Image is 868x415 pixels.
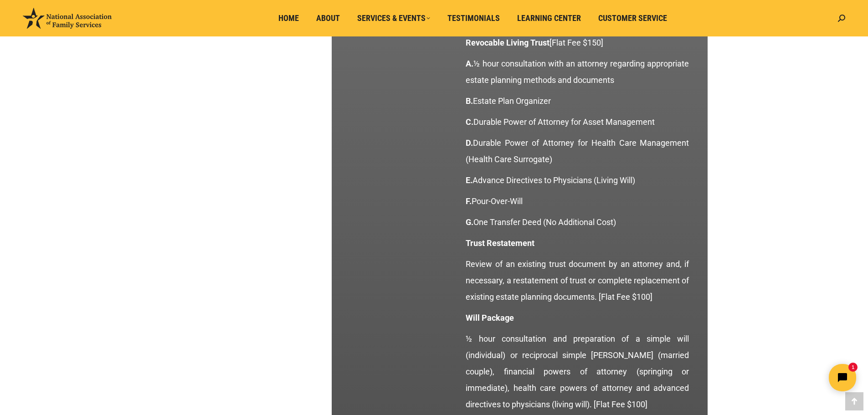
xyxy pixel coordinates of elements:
[511,10,587,27] a: Learning Center
[447,13,500,23] span: Testimonials
[23,8,112,29] img: National Association of Family Services
[466,56,689,88] p: ½ hour consultation with an attorney regarding appropriate estate planning methods and documents
[466,96,473,106] strong: B.
[316,13,340,23] span: About
[441,10,506,27] a: Testimonials
[466,196,472,206] strong: F.
[466,93,689,109] p: Estate Plan Organizer
[466,135,689,168] p: Durable Power of Attorney for Health Care Management (Health Care Surrogate)
[466,313,514,323] strong: Will Package
[598,13,667,23] span: Customer Service
[466,256,689,305] p: Review of an existing trust document by an attorney and, if necessary, a restatement of trust or ...
[466,172,689,189] p: Advance Directives to Physicians (Living Will)
[466,331,689,413] p: ½ hour consultation and preparation of a simple will (individual) or reciprocal simple [PERSON_NA...
[517,13,581,23] span: Learning Center
[466,217,473,227] strong: G.
[466,138,473,148] strong: D.
[466,175,473,185] strong: E.
[466,114,689,130] p: Durable Power of Attorney for Asset Management
[466,117,473,127] strong: C.
[466,193,689,210] p: Pour-Over-Will
[466,38,550,47] strong: Revocable Living Trust
[592,10,673,27] a: Customer Service
[466,238,534,248] strong: Trust Restatement
[278,13,299,23] span: Home
[707,356,864,399] iframe: Tidio Chat
[466,59,473,68] strong: A.
[272,10,305,27] a: Home
[466,35,689,51] p: [Flat Fee $150]
[466,214,689,231] p: One Transfer Deed (No Additional Cost)
[357,13,430,23] span: Services & Events
[310,10,346,27] a: About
